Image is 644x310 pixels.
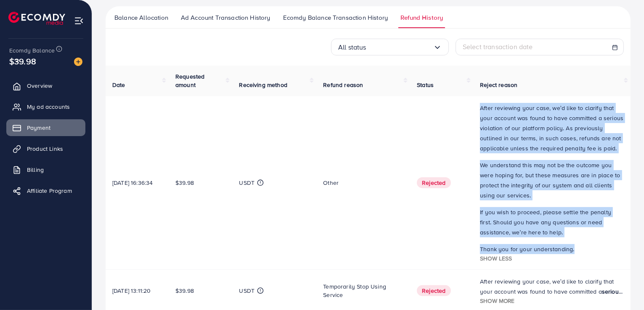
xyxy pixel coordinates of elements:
[417,177,451,188] span: Rejected
[323,282,386,299] span: Temporarily stop using service
[480,103,624,153] p: After reviewing your case, we’d like to clarify that your account was found to have committed a s...
[480,297,514,305] span: Show more
[112,286,151,295] span: [DATE] 13:11:20
[239,81,287,89] span: Receiving method
[27,166,44,174] span: Billing
[480,207,624,237] p: If you wish to proceed, please settle the penalty first. Should you have any questions or need as...
[480,160,624,200] p: We understand this may not be the outcome you were hoping for, but these measures are in place to...
[8,12,65,25] img: logo
[480,276,624,297] p: After reviewing your case, we’d like to clarify that your account was found to have committed a o...
[6,77,85,94] a: Overview
[175,179,194,187] span: $39.98
[175,72,204,89] span: Requested amount
[175,286,194,295] span: $39.98
[608,272,638,304] iframe: Chat
[9,55,36,67] span: $39.98
[239,178,254,188] p: USDT
[239,286,254,296] p: USDT
[114,13,168,22] span: Balance Allocation
[417,81,434,89] span: Status
[417,285,451,296] span: Rejected
[74,16,84,26] img: menu
[331,39,449,55] div: Search for option
[112,81,125,89] span: Date
[283,13,388,22] span: Ecomdy Balance Transaction History
[27,123,50,132] span: Payment
[6,98,85,115] a: My ad accounts
[6,140,85,157] a: Product Links
[181,13,270,22] span: Ad Account Transaction History
[338,41,366,54] span: All status
[27,144,63,153] span: Product Links
[480,254,512,262] span: Show less
[9,46,55,55] span: Ecomdy Balance
[27,187,72,195] span: Affiliate Program
[323,81,363,89] span: Refund reason
[112,179,153,187] span: [DATE] 16:36:34
[6,161,85,178] a: Billing
[480,244,624,254] p: Thank you for your understanding.
[366,41,433,54] input: Search for option
[463,42,533,51] span: Select transaction date
[400,13,443,22] span: Refund History
[323,179,339,187] span: Other
[6,119,85,136] a: Payment
[27,102,70,111] span: My ad accounts
[480,81,517,89] span: Reject reason
[74,58,82,66] img: image
[6,182,85,199] a: Affiliate Program
[27,81,52,90] span: Overview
